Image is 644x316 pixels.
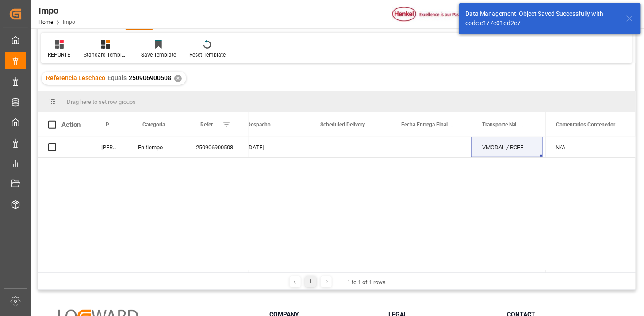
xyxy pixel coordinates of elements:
[67,99,136,105] span: Drag here to set row groups
[247,122,271,128] span: Despacho
[84,51,128,59] div: Standard Templates
[185,137,249,157] div: 250906900508
[106,122,109,128] span: Persona responsable de seguimiento
[141,51,176,59] div: Save Template
[46,74,105,81] span: Referencia Leschaco
[401,122,453,128] span: Fecha Entrega Final en [GEOGRAPHIC_DATA]
[107,74,126,81] span: Equals
[129,74,171,81] span: 250906900508
[200,122,219,128] span: Referencia Leschaco
[545,137,636,158] div: Press SPACE to select this row.
[305,276,316,287] div: 1
[127,137,185,157] div: En tiempo
[174,75,182,82] div: ✕
[237,137,310,157] div: [DATE]
[38,19,53,25] a: Home
[38,137,249,158] div: Press SPACE to select this row.
[38,4,75,17] div: Impo
[189,51,226,59] div: Reset Template
[320,122,372,128] span: Scheduled Delivery Date
[482,122,524,128] span: Transporte Nal. (Nombre#Caja)
[347,278,386,287] div: 1 to 1 of 1 rows
[545,137,636,157] div: N/A
[471,137,543,157] div: VMODAL / ROFE
[465,9,617,28] div: Data Management: Object Saved Successfully with code e177e01dd2e7
[48,51,70,59] div: REPORTE
[543,137,631,157] div: FERROCARRIL
[61,121,80,129] div: Action
[142,122,165,128] span: Categoría
[392,7,467,22] img: Henkel%20logo.jpg_1689854090.jpg
[91,137,127,157] div: [PERSON_NAME]
[556,122,616,128] span: Comentarios Contenedor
